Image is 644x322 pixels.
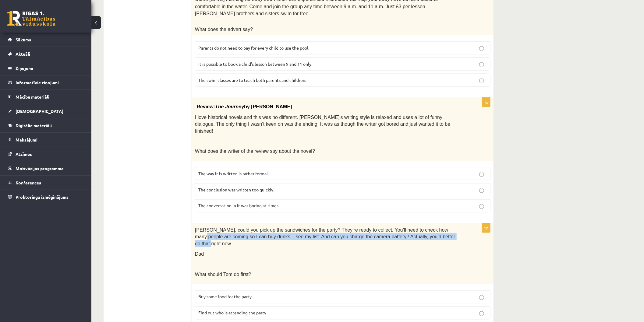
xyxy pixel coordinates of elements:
p: 1p [482,223,490,233]
a: Konferences [8,176,84,190]
input: The conversation in it was boring at times. [479,204,484,209]
a: Proktoringa izmēģinājums [8,190,84,204]
span: What does the writer of the review say about the novel? [195,149,315,154]
a: Rīgas 1. Tālmācības vidusskola [7,11,55,26]
a: Motivācijas programma [8,161,84,175]
span: Review: [197,104,215,109]
span: [PERSON_NAME], could you pick up the sandwiches for the party? They’re ready to collect. You’ll n... [195,228,455,247]
span: Konferences [16,180,41,185]
span: Sākums [16,37,31,42]
span: Atzīmes [16,151,32,157]
input: Find out who is attending the party [479,311,484,316]
span: The Journey [215,104,244,109]
span: What should Tom do first? [195,272,251,277]
span: The swim classes are to teach both parents and children. [198,77,306,83]
span: Motivācijas programma [16,166,64,171]
span: The conclusion was written too quickly. [198,187,274,192]
input: It is possible to book a child’s lesson between 9 and 11 only. [479,62,484,67]
a: Sākums [8,33,84,47]
p: 1p [482,97,490,107]
span: Parents do not need to pay for every child to use the pool. [198,45,309,51]
span: Aktuāli [16,51,30,57]
span: [DEMOGRAPHIC_DATA] [16,108,63,114]
input: Parents do not need to pay for every child to use the pool. [479,46,484,51]
span: I love historical novels and this was no different. [PERSON_NAME]’s writing style is relaxed and ... [195,115,450,134]
span: Digitālie materiāli [16,123,52,128]
a: Aktuāli [8,47,84,61]
a: Maksājumi [8,133,84,147]
input: The swim classes are to teach both parents and children. [479,79,484,83]
a: [DEMOGRAPHIC_DATA] [8,104,84,118]
span: The way it is written is rather formal. [198,171,269,176]
input: The way it is written is rather formal. [479,172,484,177]
span: Proktoringa izmēģinājums [16,194,69,200]
legend: Maksājumi [16,133,84,147]
a: Ziņojumi [8,61,84,75]
legend: Informatīvie ziņojumi [16,75,84,89]
span: by [PERSON_NAME] [244,104,292,109]
a: Informatīvie ziņojumi [8,75,84,89]
span: Buy some food for the party [198,294,252,299]
a: Atzīmes [8,147,84,161]
span: What does the advert say? [195,27,253,32]
span: Dad [195,252,204,257]
a: Mācību materiāli [8,90,84,104]
span: Mācību materiāli [16,94,49,100]
a: Digitālie materiāli [8,118,84,132]
input: Buy some food for the party [479,295,484,300]
span: The conversation in it was boring at times. [198,203,279,208]
legend: Ziņojumi [16,61,84,75]
span: It is possible to book a child’s lesson between 9 and 11 only. [198,61,312,67]
span: Find out who is attending the party [198,310,266,316]
input: The conclusion was written too quickly. [479,188,484,193]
